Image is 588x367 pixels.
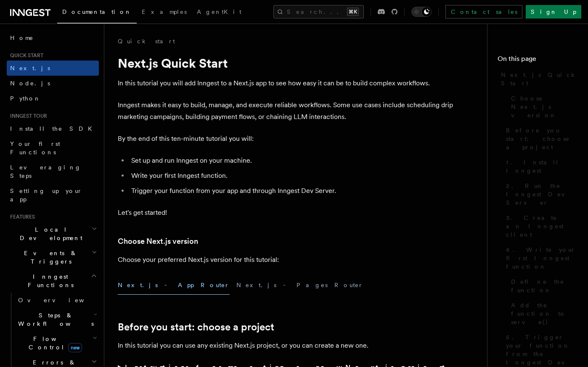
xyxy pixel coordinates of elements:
span: Before you start: choose a project [506,126,578,151]
h1: Next.js Quick Start [118,55,454,71]
span: Next.js Quick Start [501,71,578,87]
button: Next.js - Pages Router [236,276,363,295]
a: Install the SDK [7,121,99,136]
span: new [68,343,82,352]
span: Define the function [511,277,578,294]
a: Sign Up [526,5,581,18]
span: Events & Triggers [7,249,92,266]
span: Flow Control [15,335,93,351]
span: Choose Next.js version [511,94,578,119]
li: Set up and run Inngest on your machine. [129,155,454,166]
button: Flow Controlnew [15,331,99,355]
span: 3. Create an Inngest client [506,214,578,239]
span: Inngest tour [7,113,47,119]
a: Python [7,91,99,106]
span: Node.js [10,80,50,87]
a: Overview [15,293,99,308]
p: In this tutorial you can use any existing Next.js project, or you can create a new one. [118,340,454,351]
span: Next.js [10,65,50,71]
a: Examples [137,3,192,23]
button: Events & Triggers [7,246,99,269]
button: Local Development [7,222,99,246]
a: Choose Next.js version [508,91,578,123]
p: Let's get started! [118,207,454,219]
a: 4. Write your first Inngest function [503,242,578,274]
span: Python [10,95,41,102]
a: Next.js Quick Start [498,67,578,91]
a: Contact sales [445,5,522,18]
span: Leveraging Steps [10,164,81,179]
span: Setting up your app [10,187,82,203]
button: Inngest Functions [7,269,99,293]
a: AgentKit [192,3,246,23]
a: Home [7,30,99,45]
li: Trigger your function from your app and through Inngest Dev Server. [129,185,454,197]
span: Your first Functions [10,140,60,156]
p: In this tutorial you will add Inngest to a Next.js app to see how easy it can be to build complex... [118,77,454,89]
li: Write your first Inngest function. [129,170,454,182]
span: Documentation [62,8,132,15]
a: Node.js [7,76,99,91]
span: Inngest Functions [7,272,91,289]
span: 1. Install Inngest [506,158,578,175]
a: Define the function [508,274,578,298]
button: Steps & Workflows [15,308,99,331]
span: Home [10,34,34,42]
p: Choose your preferred Next.js version for this tutorial: [118,254,454,266]
h4: On this page [498,54,578,67]
a: Choose Next.js version [118,235,198,247]
span: Quick start [7,52,43,59]
button: Next.js - App Router [118,276,230,295]
a: Leveraging Steps [7,160,99,183]
span: Features [7,214,35,220]
span: Add the function to serve() [511,301,578,326]
button: Search...⌘K [273,5,364,18]
a: Next.js [7,61,99,76]
span: Steps & Workflows [15,311,94,328]
a: 2. Run the Inngest Dev Server [503,178,578,210]
a: Add the function to serve() [508,298,578,330]
p: By the end of this ten-minute tutorial you will: [118,133,454,145]
a: 1. Install Inngest [503,155,578,178]
p: Inngest makes it easy to build, manage, and execute reliable workflows. Some use cases include sc... [118,99,454,123]
a: Before you start: choose a project [118,321,274,333]
a: Your first Functions [7,136,99,160]
a: 3. Create an Inngest client [503,210,578,242]
a: Quick start [118,37,175,45]
kbd: ⌘K [347,8,359,16]
button: Toggle dark mode [411,7,432,17]
a: Documentation [57,3,137,24]
span: 4. Write your first Inngest function [506,246,578,271]
span: Overview [18,297,105,304]
span: Examples [142,8,187,15]
span: 2. Run the Inngest Dev Server [506,182,578,207]
span: AgentKit [197,8,241,15]
span: Local Development [7,225,92,242]
span: Install the SDK [10,125,97,132]
a: Before you start: choose a project [503,123,578,155]
a: Setting up your app [7,183,99,207]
